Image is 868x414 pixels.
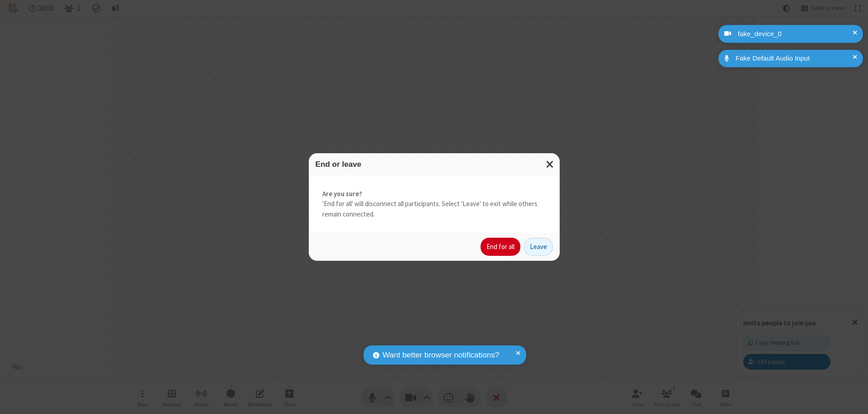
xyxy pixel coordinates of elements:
[524,238,553,256] button: Leave
[541,153,560,175] button: Close modal
[316,160,553,169] h3: End or leave
[735,29,856,39] div: fake_device_0
[732,53,856,64] div: Fake Default Audio Input
[382,349,499,361] span: Want better browser notifications?
[309,175,560,233] div: 'End for all' will disconnect all participants. Select 'Leave' to exit while others remain connec...
[322,189,546,199] strong: Are you sure?
[481,238,520,256] button: End for all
